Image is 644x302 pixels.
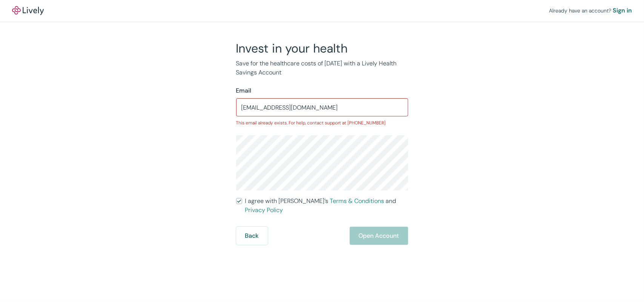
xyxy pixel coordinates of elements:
img: Lively [12,6,44,15]
label: Email [236,86,252,95]
a: Terms & Conditions [330,197,384,205]
button: Back [236,227,268,245]
p: This email already exists. For help, contact support at [PHONE_NUMBER] [236,119,408,126]
div: Already have an account? [549,6,632,15]
h2: Invest in your health [236,41,408,56]
p: Save for the healthcare costs of [DATE] with a Lively Health Savings Account [236,59,408,77]
a: Privacy Policy [245,206,283,214]
a: Sign in [613,6,632,15]
a: LivelyLively [12,6,44,15]
span: I agree with [PERSON_NAME]’s and [245,197,408,215]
